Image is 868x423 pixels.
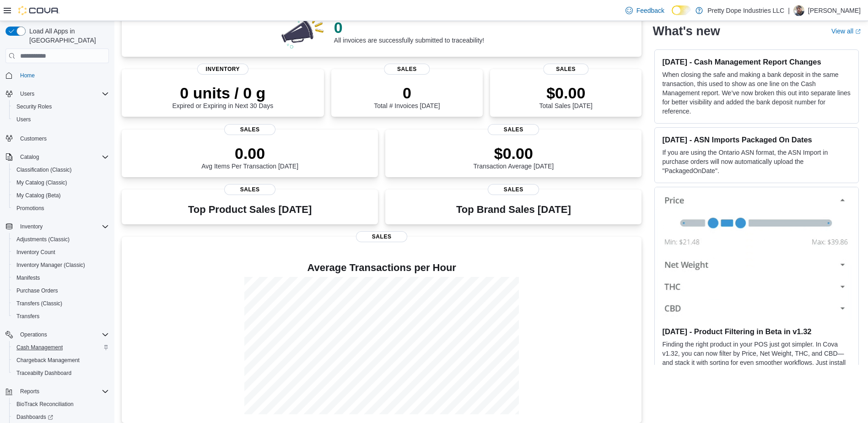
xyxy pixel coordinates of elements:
[9,367,113,380] button: Traceabilty Dashboard
[2,69,113,82] button: Home
[13,399,109,410] span: BioTrack Reconciliation
[16,70,38,81] a: Home
[13,247,109,258] span: Inventory Count
[13,234,73,245] a: Adjustments (Classic)
[16,413,53,421] span: Dashboards
[13,164,75,175] a: Classification (Classic)
[334,18,484,44] div: All invoices are successfully submitted to traceability!
[662,70,851,116] p: When closing the safe and making a bank deposit in the same transaction, this used to show as one...
[793,5,804,16] div: Justin Jeffers
[788,5,790,16] p: |
[9,100,113,113] button: Security Roles
[9,176,113,189] button: My Catalog (Classic)
[16,116,31,123] span: Users
[16,344,63,351] span: Cash Management
[13,164,109,175] span: Classification (Classic)
[172,84,273,109] div: Expired or Expiring in Next 30 Days
[16,401,74,408] span: BioTrack Reconciliation
[16,300,62,307] span: Transfers (Classic)
[13,190,109,201] span: My Catalog (Beta)
[16,386,43,397] button: Reports
[16,179,67,186] span: My Catalog (Classic)
[201,144,298,163] p: 0.00
[13,203,109,214] span: Promotions
[16,221,46,232] button: Inventory
[13,399,77,410] a: BioTrack Reconciliation
[16,103,52,110] span: Security Roles
[224,124,275,135] span: Sales
[13,272,109,283] span: Manifests
[13,298,109,309] span: Transfers (Classic)
[188,204,312,215] h3: Top Product Sales [DATE]
[488,184,539,195] span: Sales
[20,223,43,230] span: Inventory
[172,84,273,102] p: 0 units / 0 g
[652,24,720,38] h2: What's new
[356,231,407,242] span: Sales
[13,177,109,188] span: My Catalog (Classic)
[18,6,59,15] img: Cova
[16,329,109,340] span: Operations
[9,271,113,284] button: Manifests
[474,144,554,170] div: Transaction Average [DATE]
[20,388,39,395] span: Reports
[16,287,58,294] span: Purchase Orders
[707,5,784,16] p: Pretty Dope Industries LLC
[13,355,83,366] a: Chargeback Management
[16,369,71,377] span: Traceabilty Dashboard
[13,342,109,353] span: Cash Management
[13,247,59,258] a: Inventory Count
[20,90,34,98] span: Users
[16,329,51,340] button: Operations
[16,166,72,174] span: Classification (Classic)
[9,259,113,271] button: Inventory Manager (Classic)
[9,113,113,126] button: Users
[9,341,113,354] button: Cash Management
[129,262,634,273] h4: Average Transactions per Hour
[456,204,571,215] h3: Top Brand Sales [DATE]
[13,234,109,245] span: Adjustments (Classic)
[26,27,109,45] span: Load All Apps in [GEOGRAPHIC_DATA]
[13,114,109,125] span: Users
[13,101,109,112] span: Security Roles
[543,64,588,75] span: Sales
[16,261,85,269] span: Inventory Manager (Classic)
[636,6,664,15] span: Feedback
[16,192,61,199] span: My Catalog (Beta)
[16,88,109,99] span: Users
[224,184,275,195] span: Sales
[13,114,34,125] a: Users
[16,274,40,282] span: Manifests
[13,355,109,366] span: Chargeback Management
[13,203,48,214] a: Promotions
[20,153,39,161] span: Catalog
[474,144,554,163] p: $0.00
[2,87,113,100] button: Users
[16,236,70,243] span: Adjustments (Classic)
[662,340,851,385] p: Finding the right product in your POS just got simpler. In Cova v1.32, you can now filter by Pric...
[16,221,109,232] span: Inventory
[20,331,47,338] span: Operations
[16,70,109,81] span: Home
[201,144,298,170] div: Avg Items Per Transaction [DATE]
[831,27,861,35] a: View allExternal link
[13,260,89,271] a: Inventory Manager (Classic)
[197,64,248,75] span: Inventory
[9,246,113,259] button: Inventory Count
[9,284,113,297] button: Purchase Orders
[622,1,668,20] a: Feedback
[13,412,109,423] span: Dashboards
[662,148,851,175] p: If you are using the Ontario ASN format, the ASN Import in purchase orders will now automatically...
[2,151,113,163] button: Catalog
[16,132,109,144] span: Customers
[20,135,47,142] span: Customers
[16,386,109,397] span: Reports
[16,205,44,212] span: Promotions
[9,202,113,215] button: Promotions
[16,357,80,364] span: Chargeback Management
[9,233,113,246] button: Adjustments (Classic)
[672,5,691,15] input: Dark Mode
[9,163,113,176] button: Classification (Classic)
[13,368,75,379] a: Traceabilty Dashboard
